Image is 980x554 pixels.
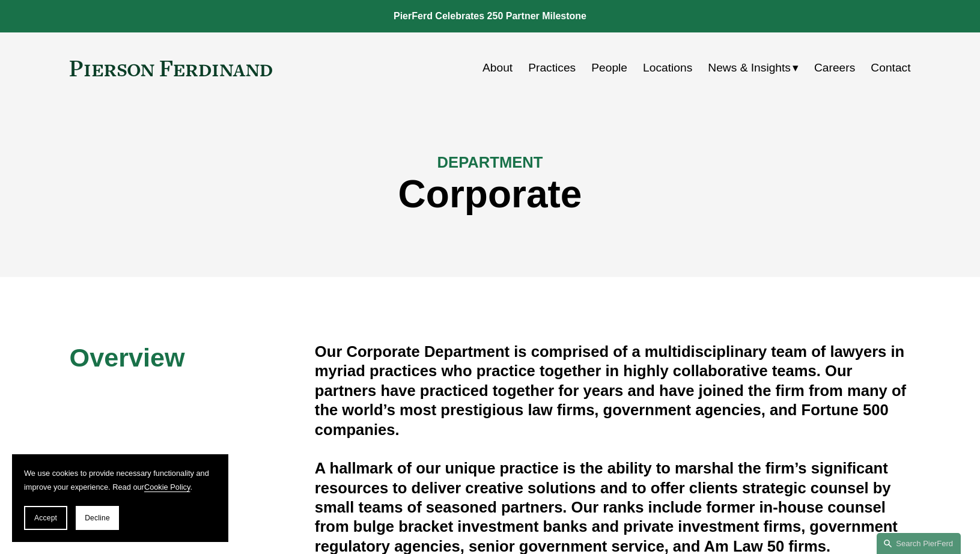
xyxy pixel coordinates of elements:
span: DEPARTMENT [437,154,543,171]
a: People [591,56,627,79]
a: Contact [871,56,910,79]
a: Search this site [877,533,961,554]
section: Cookie banner [12,454,228,542]
button: Accept [24,506,67,530]
span: Accept [34,514,57,522]
button: Decline [76,506,119,530]
h4: Our Corporate Department is comprised of a multidisciplinary team of lawyers in myriad practices ... [315,342,911,439]
p: We use cookies to provide necessary functionality and improve your experience. Read our . [24,466,216,494]
a: folder dropdown [708,56,799,79]
a: Careers [814,56,855,79]
h1: Corporate [70,172,911,216]
a: Cookie Policy [144,482,190,492]
span: News & Insights [708,58,791,79]
span: Decline [85,514,110,522]
a: About [482,56,513,79]
a: Practices [528,56,576,79]
a: Locations [643,56,692,79]
span: Overview [70,343,185,372]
